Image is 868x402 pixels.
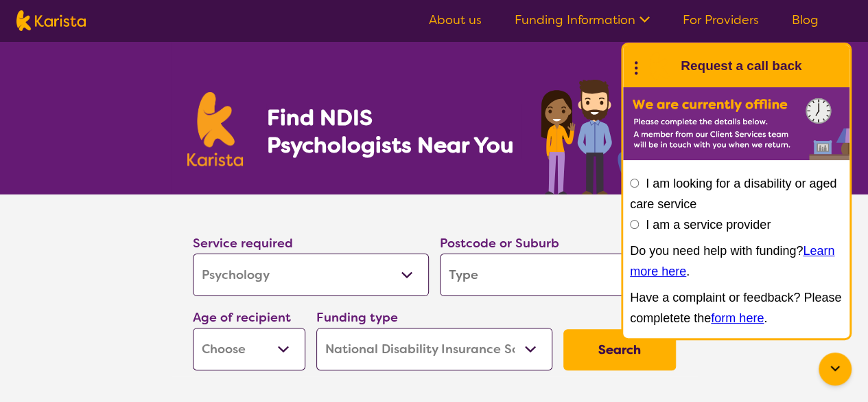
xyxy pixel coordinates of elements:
[623,87,849,160] img: Karista offline chat form to request call back
[792,12,819,28] a: Blog
[630,177,836,211] label: I am looking for a disability or aged care service
[536,74,681,194] img: psychology
[193,235,293,252] label: Service required
[645,52,672,80] img: Karista
[646,218,771,232] label: I am a service provider
[193,309,291,326] label: Age of recipient
[681,56,801,76] h1: Request a call back
[429,12,482,28] a: About us
[440,254,676,296] input: Type
[440,235,559,252] label: Postcode or Suburb
[711,311,764,325] a: form here
[187,92,244,166] img: Karista logo
[630,287,843,328] p: Have a complaint or feedback? Please completete the .
[515,12,650,28] a: Funding Information
[630,241,843,282] p: Do you need help with funding? .
[316,309,398,326] label: Funding type
[563,329,676,370] button: Search
[683,12,759,28] a: For Providers
[266,104,520,159] h1: Find NDIS Psychologists Near You
[16,10,86,31] img: Karista logo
